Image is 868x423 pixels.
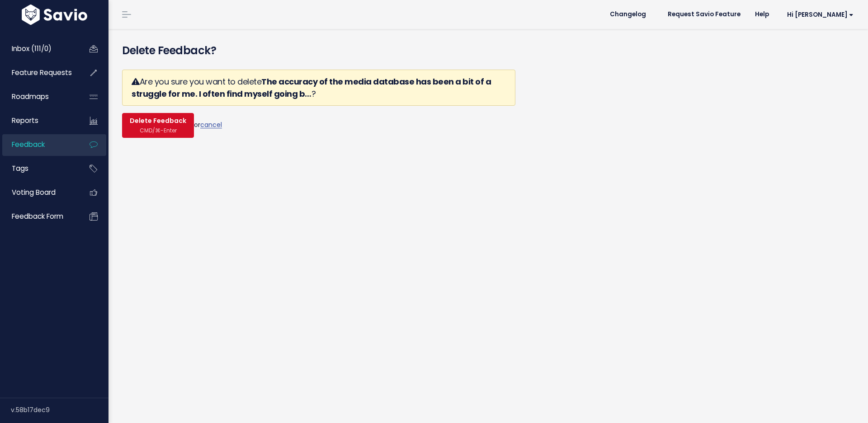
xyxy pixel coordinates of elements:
a: Request Savio Feature [660,8,748,21]
span: Changelog [610,11,646,18]
div: v.58b17dec9 [11,398,108,422]
a: Hi [PERSON_NAME] [776,8,861,22]
button: Delete Feedback CMD/⌘-Enter [122,113,194,138]
a: Inbox (111/0) [2,38,75,59]
a: Feedback form [2,206,75,227]
span: Feedback [12,140,45,149]
a: Tags [2,158,75,179]
span: Reports [12,116,38,125]
a: Reports [2,110,75,131]
a: Help [748,8,776,21]
span: Voting Board [12,188,56,197]
span: Hi [PERSON_NAME] [787,11,854,18]
a: Roadmaps [2,86,75,107]
span: Feature Requests [12,68,72,77]
img: logo-white.9d6f32f41409.svg [19,5,90,25]
span: Tags [12,164,28,173]
h4: Delete Feedback? [122,42,854,59]
a: Voting Board [2,182,75,203]
span: Delete Feedback [130,117,186,125]
span: Feedback form [12,211,63,221]
a: Feedback [2,134,75,155]
span: Roadmaps [12,92,49,101]
span: CMD/⌘-Enter [140,127,177,134]
form: or [122,70,515,138]
span: Inbox (111/0) [12,44,52,53]
h3: Are you sure you want to delete ? [132,75,506,100]
a: Feature Requests [2,62,75,83]
a: cancel [200,120,222,129]
strong: The accuracy of the media database has been a bit of a struggle for me. I often find myself going b… [132,76,491,99]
